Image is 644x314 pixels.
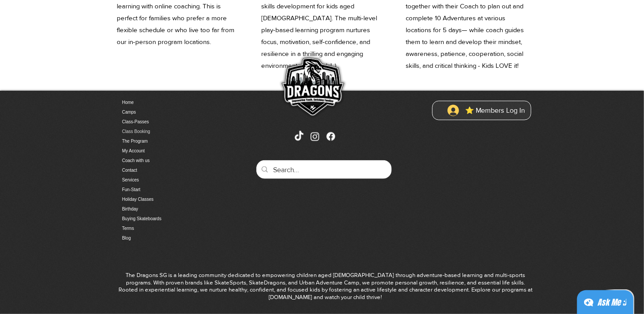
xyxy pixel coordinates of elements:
[122,185,215,195] a: Fun-Start
[276,52,348,124] img: Skate Dragons logo with the slogan 'Empowering Youth, Enriching Families' in Singapore.
[122,98,215,243] nav: Site
[122,204,215,214] a: Birthday
[118,272,533,300] span: The Dragons SG is a leading community dedicated to empowering children aged [DEMOGRAPHIC_DATA] th...
[597,296,626,309] div: Ask Me ;)
[122,156,215,166] a: Coach with us
[122,166,215,175] a: Contact
[441,102,531,119] button: ⭐ Members Log In
[293,131,337,142] ul: Social Bar
[122,98,215,107] a: Home
[122,175,215,185] a: Services
[122,233,215,243] a: Blog
[122,137,215,146] a: The Program
[122,224,215,233] a: Terms
[122,117,215,127] a: Class-Passes
[122,146,215,156] a: My Account
[122,107,215,117] a: Camps
[122,195,215,204] a: Holiday Classes
[273,160,373,180] input: Search...
[462,106,528,115] span: ⭐ Members Log In
[122,214,215,224] a: Buying Skateboards
[122,127,215,137] a: Class Booking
